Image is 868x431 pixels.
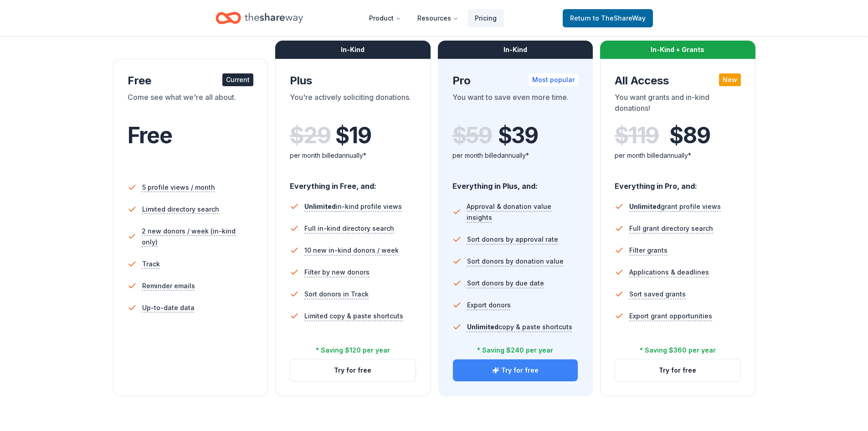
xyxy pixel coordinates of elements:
[593,14,646,22] span: to TheShareWay
[629,203,721,210] span: grant profile views
[498,123,538,148] span: $ 39
[452,173,579,192] div: Everything in Plus, and:
[290,150,416,161] div: per month billed annually*
[467,278,544,289] span: Sort donors by due date
[640,345,716,356] div: * Saving $360 per year
[570,13,646,24] span: Return
[453,359,578,381] button: Try for free
[142,302,195,313] span: Up-to-date data
[629,267,709,278] span: Applications & deadlines
[467,323,498,331] span: Unlimited
[467,323,572,331] span: copy & paste shortcuts
[452,150,579,161] div: per month billed annually*
[275,41,431,59] div: In-Kind
[304,267,370,278] span: Filter by new donors
[410,9,466,27] button: Resources
[316,345,390,356] div: * Saving $120 per year
[304,203,402,210] span: in-kind profile views
[629,245,668,256] span: Filter grants
[629,223,713,234] span: Full grant directory search
[290,73,416,88] div: Plus
[467,9,504,27] a: Pricing
[128,122,172,149] span: Free
[142,226,253,248] span: 2 new donors / week (in-kind only)
[142,259,160,270] span: Track
[477,345,553,356] div: * Saving $240 per year
[719,73,741,86] div: New
[629,203,661,210] span: Unlimited
[467,256,564,267] span: Sort donors by donation value
[216,7,303,29] a: Home
[563,9,653,27] a: Returnto TheShareWay
[304,311,403,322] span: Limited copy & paste shortcuts
[615,73,741,88] div: All Access
[335,123,371,148] span: $ 19
[290,173,416,192] div: Everything in Free, and:
[615,92,741,117] div: You want grants and in-kind donations!
[304,289,369,300] span: Sort donors in Track
[615,173,741,192] div: Everything in Pro, and:
[290,359,416,381] button: Try for free
[452,92,579,117] div: You want to save even more time.
[467,234,558,245] span: Sort donors by approval rate
[438,41,593,59] div: In-Kind
[467,201,578,223] span: Approval & donation value insights
[290,92,416,117] div: You're actively soliciting donations.
[362,7,504,29] nav: Main
[600,41,755,59] div: In-Kind + Grants
[142,280,195,291] span: Reminder emails
[362,9,408,27] button: Product
[615,150,741,161] div: per month billed annually*
[222,73,253,86] div: Current
[304,245,399,256] span: 10 new in-kind donors / week
[669,123,710,148] span: $ 89
[304,203,336,210] span: Unlimited
[128,73,254,88] div: Free
[629,311,712,322] span: Export grant opportunities
[615,359,740,381] button: Try for free
[142,182,215,193] span: 5 profile views / month
[629,289,686,300] span: Sort saved grants
[128,92,254,117] div: Come see what we're all about.
[142,204,219,215] span: Limited directory search
[529,73,578,86] div: Most popular
[304,223,394,234] span: Full in-kind directory search
[452,73,579,88] div: Pro
[467,300,511,311] span: Export donors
